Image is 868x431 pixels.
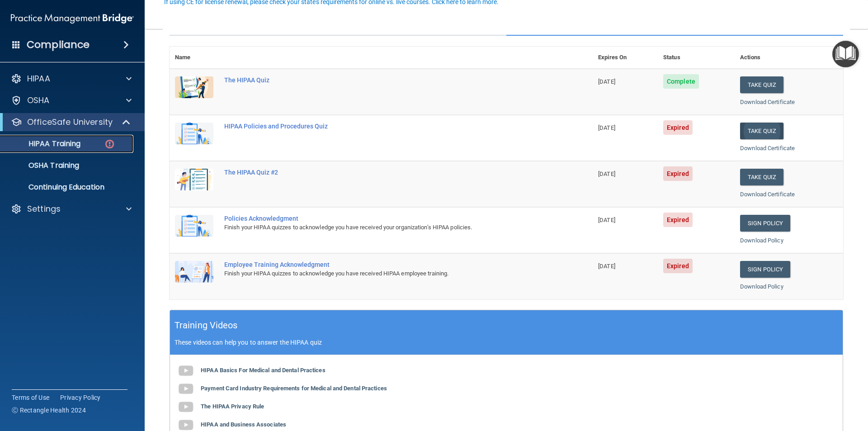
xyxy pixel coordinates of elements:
[170,47,219,69] th: Name
[104,138,115,150] img: danger-circle.6113f641.png
[740,99,795,105] a: Download Certificate
[663,259,693,273] span: Expired
[663,166,693,181] span: Expired
[740,261,790,278] a: Sign Policy
[11,204,132,214] a: Settings
[27,117,113,128] p: OfficeSafe University
[598,171,615,177] span: [DATE]
[27,73,50,84] p: HIPAA
[663,74,699,89] span: Complete
[598,263,615,270] span: [DATE]
[593,47,658,69] th: Expires On
[11,73,132,84] a: HIPAA
[224,123,547,130] div: HIPAA Policies and Procedures Quiz
[740,145,795,152] a: Download Certificate
[177,380,195,398] img: gray_youtube_icon.38fcd6cc.png
[735,47,843,69] th: Actions
[175,339,838,346] p: These videos can help you to answer the HIPAA quiz
[740,283,783,290] a: Download Policy
[11,117,131,128] a: OfficeSafe University
[740,123,783,139] button: Take Quiz
[740,215,790,232] a: Sign Policy
[201,385,387,392] b: Payment Card Industry Requirements for Medical and Dental Practices
[832,41,859,67] button: Open Resource Center
[11,95,132,106] a: OSHA
[740,237,783,244] a: Download Policy
[224,169,547,176] div: The HIPAA Quiz #2
[177,362,195,380] img: gray_youtube_icon.38fcd6cc.png
[27,38,90,51] h4: Compliance
[6,139,80,148] p: HIPAA Training
[201,367,325,374] b: HIPAA Basics For Medical and Dental Practices
[224,268,547,279] div: Finish your HIPAA quizzes to acknowledge you have received HIPAA employee training.
[224,76,547,84] div: The HIPAA Quiz
[12,393,49,402] a: Terms of Use
[598,217,615,223] span: [DATE]
[740,191,795,198] a: Download Certificate
[224,222,547,233] div: Finish your HIPAA quizzes to acknowledge you have received your organization’s HIPAA policies.
[224,215,547,222] div: Policies Acknowledgment
[27,95,50,106] p: OSHA
[740,76,783,93] button: Take Quiz
[201,403,264,410] b: The HIPAA Privacy Rule
[658,47,735,69] th: Status
[224,261,547,268] div: Employee Training Acknowledgment
[12,406,86,415] span: Ⓒ Rectangle Health 2024
[201,421,286,428] b: HIPAA and Business Associates
[598,124,615,131] span: [DATE]
[6,183,129,192] p: Continuing Education
[740,169,783,185] button: Take Quiz
[663,120,693,135] span: Expired
[6,161,79,170] p: OSHA Training
[175,317,238,333] h5: Training Videos
[663,213,693,227] span: Expired
[11,9,134,28] img: PMB logo
[177,398,195,416] img: gray_youtube_icon.38fcd6cc.png
[60,393,101,402] a: Privacy Policy
[598,78,615,85] span: [DATE]
[27,204,61,214] p: Settings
